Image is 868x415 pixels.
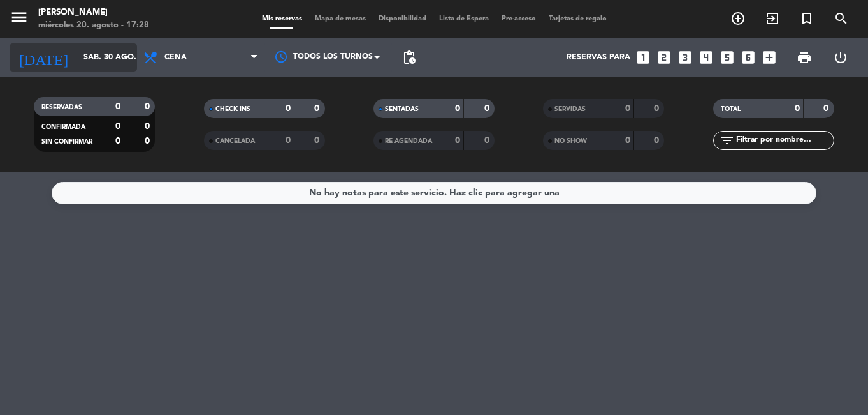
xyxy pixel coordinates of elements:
span: SIN CONFIRMAR [41,139,92,145]
strong: 0 [625,104,630,113]
i: menu [10,8,29,27]
span: SERVIDAS [554,106,586,112]
div: No hay notas para este servicio. Haz clic para agregar una [309,186,560,200]
i: add_box [761,49,778,66]
strong: 0 [314,104,322,113]
span: pending_actions [401,50,417,65]
button: menu [10,8,29,31]
strong: 0 [115,137,120,146]
strong: 0 [286,104,291,113]
span: Mapa de mesas [308,15,372,22]
strong: 0 [145,102,152,111]
strong: 0 [795,104,800,113]
span: Mis reservas [256,15,308,22]
strong: 0 [654,136,662,145]
span: TOTAL [721,106,741,112]
i: looks_3 [677,49,693,66]
span: CANCELADA [215,138,255,144]
strong: 0 [314,136,322,145]
i: add_circle_outline [730,11,746,26]
i: filter_list [720,133,735,148]
i: turned_in_not [799,11,814,26]
i: search [834,11,849,26]
span: RE AGENDADA [385,138,432,144]
strong: 0 [625,136,630,145]
i: power_settings_new [833,50,848,65]
strong: 0 [484,136,492,145]
i: looks_6 [740,49,756,66]
div: LOG OUT [823,38,859,77]
strong: 0 [145,122,152,131]
span: NO SHOW [554,138,587,144]
span: CHECK INS [215,106,250,112]
i: [DATE] [10,43,77,72]
i: looks_4 [698,49,714,66]
div: miércoles 20. agosto - 17:28 [38,19,149,32]
strong: 0 [455,104,460,113]
strong: 0 [484,104,492,113]
strong: 0 [455,136,460,145]
span: Pre-acceso [495,15,542,22]
div: [PERSON_NAME] [38,6,149,19]
span: Cena [164,53,187,62]
span: Lista de Espera [433,15,495,22]
i: looks_one [635,49,651,66]
span: CONFIRMADA [41,124,85,130]
span: Tarjetas de regalo [542,15,613,22]
i: arrow_drop_down [119,50,134,65]
strong: 0 [823,104,831,113]
span: RESERVADAS [41,104,82,110]
strong: 0 [145,137,152,146]
span: SENTADAS [385,106,419,112]
span: Reservas para [567,53,630,62]
strong: 0 [286,136,291,145]
strong: 0 [115,102,120,111]
strong: 0 [654,104,662,113]
span: Disponibilidad [372,15,433,22]
strong: 0 [115,122,120,131]
i: looks_5 [719,49,735,66]
i: exit_to_app [765,11,780,26]
input: Filtrar por nombre... [735,133,834,147]
span: print [797,50,812,65]
i: looks_two [656,49,672,66]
